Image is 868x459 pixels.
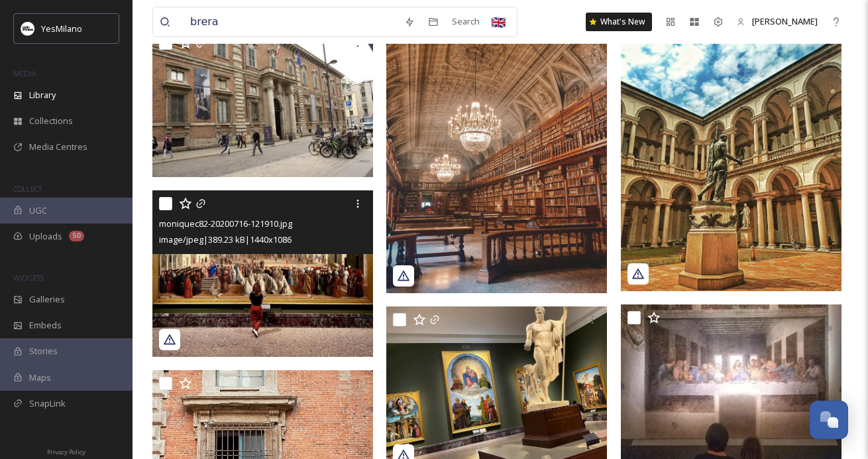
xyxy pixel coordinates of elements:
[29,293,65,306] span: Galleries
[152,30,373,177] img: _MG_7719.jpg
[29,204,47,217] span: UGC
[29,371,51,384] span: Maps
[752,15,818,27] span: [PERSON_NAME]
[29,230,62,243] span: Uploads
[29,89,56,101] span: Library
[29,319,62,332] span: Embeds
[29,345,58,358] span: Stories
[29,397,66,410] span: SnapLink
[47,448,85,456] span: Privacy Policy
[445,9,486,34] div: Search
[29,141,87,153] span: Media Centres
[486,10,510,34] div: 🇬🇧
[29,115,73,127] span: Collections
[184,7,398,36] input: Search your library
[69,231,84,241] div: 50
[586,13,652,31] a: What's New
[21,22,34,35] img: Logo%20YesMilano%40150x.png
[13,273,44,283] span: WIDGETS
[730,9,824,34] a: [PERSON_NAME]
[159,233,292,245] span: image/jpeg | 389.23 kB | 1440 x 1086
[386,17,607,293] img: simonacavalla-20200716-121910.jpg
[621,17,841,291] img: decocinaelaprendiz-20200716-121910.jpg
[810,401,848,439] button: Open Chat
[41,23,82,34] span: YesMilano
[152,190,373,357] img: moniquec82-20200716-121910.jpg
[13,68,36,78] span: MEDIA
[159,218,292,229] span: moniquec82-20200716-121910.jpg
[47,443,85,459] a: Privacy Policy
[13,184,42,194] span: COLLECT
